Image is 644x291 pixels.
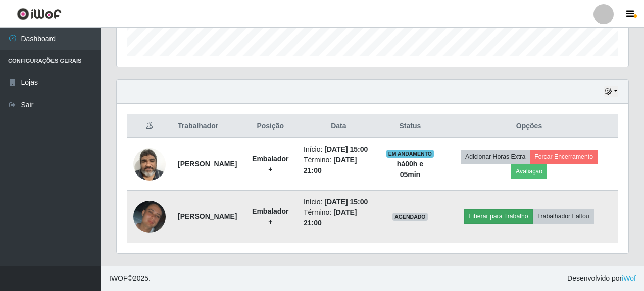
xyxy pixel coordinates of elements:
[17,8,62,20] img: CoreUI Logo
[133,200,166,233] img: 1755107121932.jpeg
[324,198,368,206] time: [DATE] 15:00
[461,150,530,164] button: Adicionar Horas Extra
[622,274,636,282] a: iWof
[133,143,166,186] img: 1625107347864.jpeg
[172,114,243,138] th: Trabalhador
[397,160,423,179] strong: há 00 h e 05 min
[533,209,594,223] button: Trabalhador Faltou
[304,197,374,207] li: Início:
[243,114,298,138] th: Posição
[178,160,237,168] strong: [PERSON_NAME]
[304,144,374,155] li: Início:
[109,273,151,284] span: © 2025 .
[464,209,532,223] button: Liberar para Trabalho
[440,114,618,138] th: Opções
[304,207,374,228] li: Término:
[324,145,368,153] time: [DATE] 15:00
[298,114,380,138] th: Data
[109,274,128,282] span: IWOF
[252,155,288,173] strong: Embalador +
[178,212,237,220] strong: [PERSON_NAME]
[380,114,440,138] th: Status
[530,150,598,164] button: Forçar Encerramento
[304,155,374,176] li: Término:
[392,213,428,221] span: AGENDADO
[567,273,636,284] span: Desenvolvido por
[511,164,547,179] button: Avaliação
[252,207,288,226] strong: Embalador +
[386,150,434,158] span: EM ANDAMENTO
